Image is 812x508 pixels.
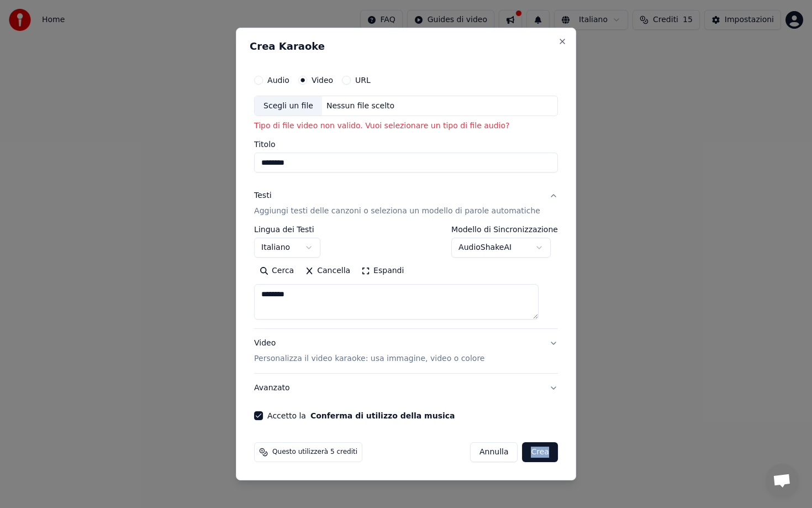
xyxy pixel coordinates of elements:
[267,412,455,420] label: Accetto la
[255,96,322,116] div: Scegli un file
[254,206,540,217] p: Aggiungi testi delle canzoni o seleziona un modello di parole automatiche
[299,262,356,280] button: Cancella
[254,374,558,402] button: Avanzato
[254,226,320,233] label: Lingua dei Testi
[250,41,562,51] h2: Crea Karaoke
[254,191,271,202] div: Testi
[312,76,333,84] label: Video
[254,182,558,226] button: TestiAggiungi testi delle canzoni o seleziona un modello di parole automatiche
[254,262,299,280] button: Cerca
[254,353,484,364] p: Personalizza il video karaoke: usa immagine, video o colore
[254,141,558,149] label: Titolo
[254,329,558,373] button: VideoPersonalizza il video karaoke: usa immagine, video o colore
[470,442,518,462] button: Annulla
[355,76,371,84] label: URL
[272,448,357,457] span: Questo utilizzerà 5 crediti
[322,101,399,112] div: Nessun file scelto
[254,121,558,132] p: Tipo di file video non valido. Vuoi selezionare un tipo di file audio?
[254,338,484,364] div: Video
[310,412,455,420] button: Accetto la
[451,226,558,233] label: Modello di Sincronizzazione
[254,226,558,328] div: TestiAggiungi testi delle canzoni o seleziona un modello di parole automatiche
[356,262,409,280] button: Espandi
[523,442,558,462] button: Crea
[267,76,289,84] label: Audio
